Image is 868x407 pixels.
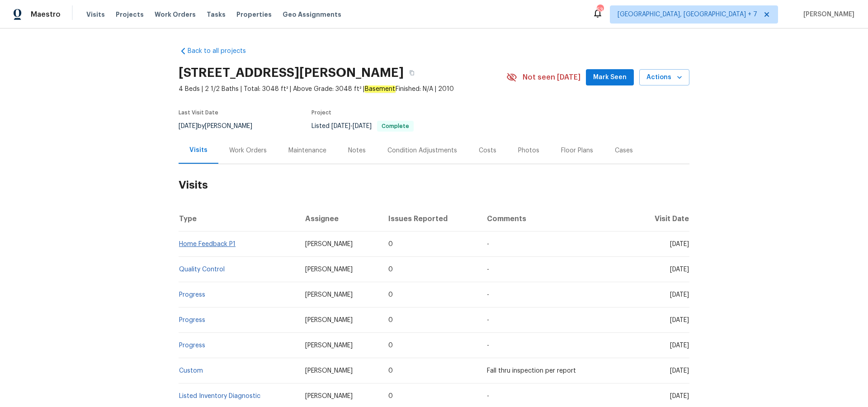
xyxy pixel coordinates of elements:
[179,292,205,298] a: Progress
[615,146,633,155] div: Cases
[305,241,353,247] span: [PERSON_NAME]
[404,65,420,81] button: Copy Address
[305,317,353,323] span: [PERSON_NAME]
[670,292,689,298] span: [DATE]
[646,72,682,83] span: Actions
[388,342,393,349] span: 0
[670,317,689,323] span: [DATE]
[179,206,298,232] th: Type
[179,47,265,56] a: Back to all projects
[31,10,61,19] span: Maestro
[487,266,489,273] span: -
[207,11,226,18] span: Tasks
[670,393,689,399] span: [DATE]
[311,110,331,115] span: Project
[487,292,489,298] span: -
[388,368,393,374] span: 0
[586,69,634,86] button: Mark Seen
[86,10,105,19] span: Visits
[298,206,381,232] th: Assignee
[479,146,496,155] div: Costs
[179,342,205,349] a: Progress
[364,85,396,93] em: Basement
[179,393,260,399] a: Listed Inventory Diagnostic
[388,241,393,247] span: 0
[179,241,236,247] a: Home Feedback P1
[597,5,603,14] div: 53
[353,123,372,129] span: [DATE]
[381,206,480,232] th: Issues Reported
[179,121,263,132] div: by [PERSON_NAME]
[179,110,218,115] span: Last Visit Date
[155,10,196,19] span: Work Orders
[561,146,593,155] div: Floor Plans
[670,368,689,374] span: [DATE]
[236,10,272,19] span: Properties
[179,266,225,273] a: Quality Control
[179,368,203,374] a: Custom
[639,69,689,86] button: Actions
[487,368,576,374] span: Fall thru inspection per report
[593,72,627,83] span: Mark Seen
[387,146,457,155] div: Condition Adjustments
[348,146,366,155] div: Notes
[179,85,506,94] span: 4 Beds | 2 1/2 Baths | Total: 3048 ft² | Above Grade: 3048 ft² | Finished: N/A | 2010
[487,317,489,323] span: -
[800,10,854,19] span: [PERSON_NAME]
[331,123,350,129] span: [DATE]
[518,146,539,155] div: Photos
[179,317,205,323] a: Progress
[378,123,413,129] span: Complete
[331,123,372,129] span: -
[388,393,393,399] span: 0
[388,317,393,323] span: 0
[311,123,414,129] span: Listed
[523,73,580,82] span: Not seen [DATE]
[670,342,689,349] span: [DATE]
[388,292,393,298] span: 0
[283,10,341,19] span: Geo Assignments
[670,266,689,273] span: [DATE]
[179,164,689,206] h2: Visits
[179,68,404,77] h2: [STREET_ADDRESS][PERSON_NAME]
[618,10,757,19] span: [GEOGRAPHIC_DATA], [GEOGRAPHIC_DATA] + 7
[305,266,353,273] span: [PERSON_NAME]
[487,342,489,349] span: -
[670,241,689,247] span: [DATE]
[487,393,489,399] span: -
[305,368,353,374] span: [PERSON_NAME]
[480,206,633,232] th: Comments
[116,10,144,19] span: Projects
[305,292,353,298] span: [PERSON_NAME]
[487,241,489,247] span: -
[288,146,326,155] div: Maintenance
[189,146,208,155] div: Visits
[388,266,393,273] span: 0
[305,393,353,399] span: [PERSON_NAME]
[229,146,267,155] div: Work Orders
[305,342,353,349] span: [PERSON_NAME]
[633,206,689,232] th: Visit Date
[179,123,198,129] span: [DATE]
